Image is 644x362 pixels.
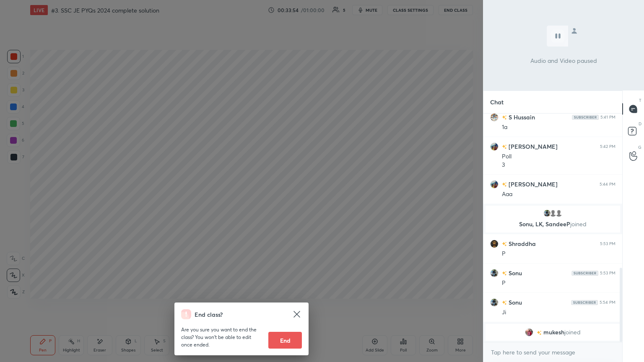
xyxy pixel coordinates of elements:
img: 1996a41c05a54933bfa64e97c9bd7d8b.jpg [490,269,499,277]
img: Yh7BfnbMxzoAAAAASUVORK5CYII= [571,271,598,276]
img: db500a96215b46539d6c2ed345a88a13.jpg [525,328,533,336]
div: Ji [502,308,615,317]
h4: End class? [195,310,223,319]
div: 5:53 PM [600,271,615,276]
p: T [639,97,641,103]
img: Yh7BfnbMxzoAAAAASUVORK5CYII= [572,115,599,120]
div: P [502,250,615,258]
div: 5:53 PM [600,241,615,246]
p: G [638,144,641,150]
img: 1996a41c05a54933bfa64e97c9bd7d8b.jpg [543,209,551,217]
img: no-rating-badge.077c3623.svg [502,115,507,120]
h6: [PERSON_NAME] [507,142,558,151]
p: Sonu, LK, SandeeP [491,221,615,228]
img: no-rating-badge.077c3623.svg [537,331,542,335]
img: 4f6808f1a1854e74abeda05935c9c2b9.jpg [490,180,499,189]
img: no-rating-badge.077c3623.svg [502,182,507,187]
p: Chat [483,91,510,113]
img: 6ec543c3ec9c4428aa04ab86c63f5a1b.jpg [490,113,499,122]
img: default.png [555,209,563,217]
h6: Shraddha [507,239,536,248]
p: D [639,121,641,127]
div: P [502,279,615,287]
img: fb0a252707ef4a04af966b653a5f050c.png [490,240,499,248]
p: Are you sure you want to end the class? You won’t be able to edit once ended. [181,326,262,349]
h6: Sonu [507,269,522,277]
div: 5:41 PM [600,115,615,120]
div: Poll [502,153,615,161]
h6: S Hussain [507,113,535,122]
div: Aaa [502,190,615,199]
h6: Sonu [507,298,522,307]
div: 5:54 PM [600,300,615,305]
img: 1996a41c05a54933bfa64e97c9bd7d8b.jpg [490,298,499,307]
p: Audio and Video paused [530,56,597,65]
div: 5:44 PM [600,182,615,187]
img: Yh7BfnbMxzoAAAAASUVORK5CYII= [571,300,598,305]
img: 4f6808f1a1854e74abeda05935c9c2b9.jpg [490,142,499,151]
div: 1a [502,123,615,132]
span: joined [570,220,587,228]
span: mukesh [543,329,564,336]
div: grid [483,114,622,342]
button: End [268,332,302,349]
div: 5:42 PM [600,144,615,149]
div: 3 [502,161,615,169]
img: no-rating-badge.077c3623.svg [502,145,507,149]
img: no-rating-badge.077c3623.svg [502,242,507,246]
h6: [PERSON_NAME] [507,180,558,189]
img: no-rating-badge.077c3623.svg [502,271,507,276]
img: default.png [549,209,557,217]
span: joined [564,329,581,336]
img: no-rating-badge.077c3623.svg [502,300,507,305]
